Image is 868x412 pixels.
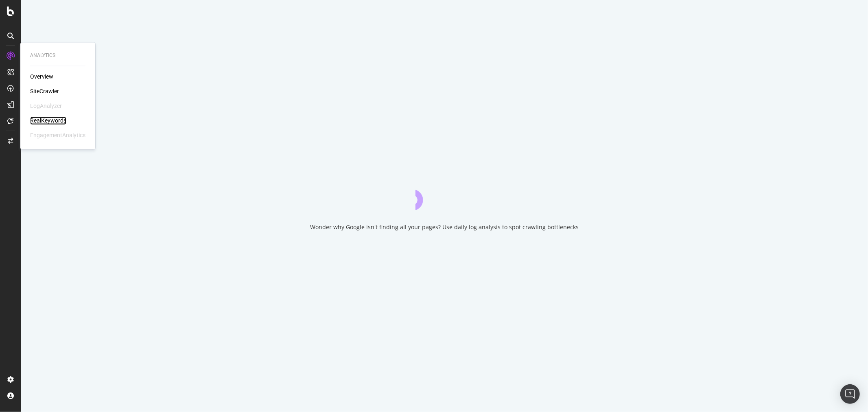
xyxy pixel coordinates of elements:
div: Wonder why Google isn't finding all your pages? Use daily log analysis to spot crawling bottlenecks [310,223,579,231]
a: SiteCrawler [30,88,59,96]
a: Overview [30,73,53,81]
div: Analytics [30,52,85,59]
div: animation [415,181,474,210]
div: EngagementAnalytics [30,131,85,140]
div: Open Intercom Messenger [840,384,860,404]
div: LogAnalyzer [30,102,62,110]
a: RealKeywords [30,117,66,125]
